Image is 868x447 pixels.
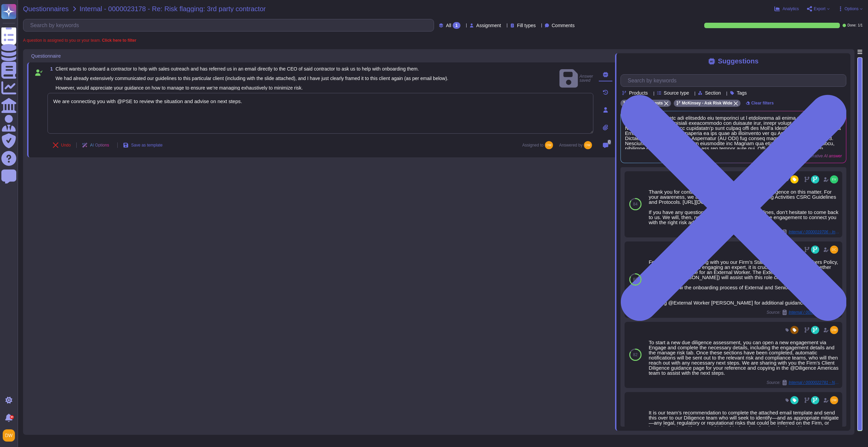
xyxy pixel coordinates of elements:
span: All [446,23,451,28]
span: 84 [633,202,637,206]
div: 1 [453,22,460,29]
b: Click here to filter [101,38,136,43]
input: Search by keywords [624,75,846,86]
img: user [830,326,838,334]
button: user [1,428,20,443]
span: Questionnaire [31,54,61,58]
span: Questionnaires [23,5,69,12]
span: 1 [47,66,53,71]
span: Answered by [559,143,583,147]
button: Undo [47,138,76,152]
span: Answer saved [559,68,593,89]
div: To start a new due diligence assessment, you can open a new engagement via Engage and complete th... [649,340,840,375]
img: user [3,429,15,442]
span: Internal - 0000023178 - Re: Risk flagging: 3rd party contractor [80,5,266,12]
img: user [584,141,592,149]
span: A question is assigned to you or your team. [23,38,136,42]
span: AI Options [90,143,109,147]
span: 0 [608,140,611,144]
button: Save as template [118,138,168,152]
div: 9+ [10,415,14,419]
img: user [830,175,838,183]
span: Client wants to onboard a contractor to help with sales outreach and has referred us in an email ... [56,66,448,91]
span: Comments [552,23,575,28]
span: Fill types [517,23,536,28]
span: Undo [61,143,71,147]
span: Done: [847,24,856,27]
span: Source: [767,380,840,385]
span: Internal / 0000022781 - New Client Risk Assessment and Onboarding? [789,381,840,385]
span: Save as template [131,143,163,147]
textarea: We are connecting you with @PSE to review the situation and advise on next steps. [47,93,593,134]
span: Assignment [476,23,501,28]
span: Analytics [783,7,799,11]
span: Assigned to [522,141,556,149]
input: Search by keywords [27,19,434,31]
span: Export [814,7,826,11]
span: 82 [633,277,637,281]
img: user [830,396,838,404]
button: Analytics [774,6,799,12]
img: user [545,141,553,149]
img: user [830,246,838,254]
span: Options [845,7,859,11]
span: 1 / 1 [858,24,863,27]
span: 82 [633,353,637,357]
